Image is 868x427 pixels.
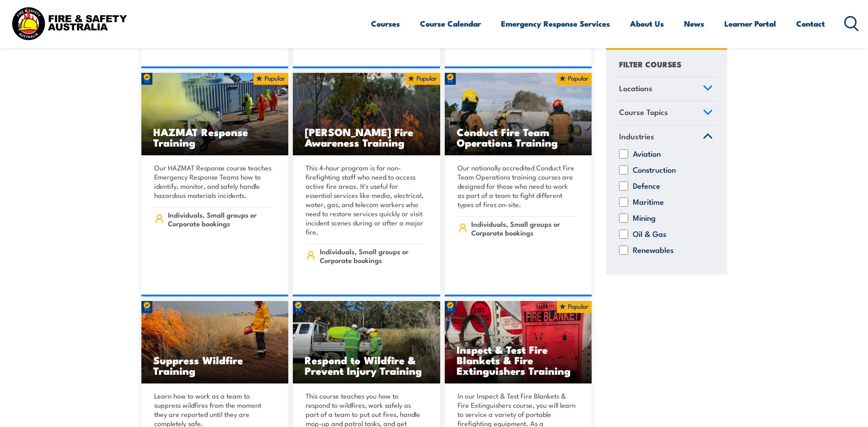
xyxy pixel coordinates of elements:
label: Construction [633,165,676,175]
span: Course Topics [619,106,668,119]
h3: Inspect & Test Fire Blankets & Fire Extinguishers Training [457,344,580,376]
img: Summer Fire Hazards: Keeping Your Workplace Safe During Bushfire Season with Bushfire awareness t... [293,73,440,155]
a: Course Calendar [420,11,481,36]
h4: FILTER COURSES [619,58,681,70]
a: Courses [371,11,400,36]
a: Locations [615,77,717,101]
img: Fire Team Operations [445,73,592,155]
label: Aviation [633,149,661,159]
a: Learner Portal [724,11,776,36]
a: [PERSON_NAME] Fire Awareness Training [293,73,440,155]
label: Oil & Gas [633,230,666,239]
span: Locations [619,82,652,94]
a: Contact [796,11,825,36]
p: This 4-hour program is for non-firefighting staff who need to access active fire areas. It's usef... [306,163,425,236]
a: Conduct Fire Team Operations Training [445,73,592,155]
a: News [684,11,704,36]
p: Our nationally accredited Conduct Fire Team Operations training courses are designed for those wh... [458,163,577,209]
span: Industries [619,130,654,142]
span: Individuals, Small groups or Corporate bookings [471,219,576,237]
h3: Respond to Wildfire & Prevent Injury Training [305,355,428,376]
img: HAZMAT Response course [141,73,289,155]
img: Respond to Wildfire Training & Prevent Injury [293,301,440,383]
a: Course Topics [615,102,717,126]
img: Suppress Wildfire Training Courses from Fire & Safety Australia [141,301,289,383]
a: Suppress Wildfire Training [141,301,289,383]
a: About Us [630,11,664,36]
label: Renewables [633,246,674,255]
label: Defence [633,181,660,191]
img: Inspect & Test Fire Blankets & Fire Extinguishers Training [445,301,592,383]
h3: Suppress Wildfire Training [153,355,277,376]
label: Maritime [633,197,664,207]
a: Respond to Wildfire & Prevent Injury Training [293,301,440,383]
label: Mining [633,213,656,223]
a: HAZMAT Response Training [141,73,289,155]
span: Individuals, Small groups or Corporate bookings [320,247,425,264]
h3: [PERSON_NAME] Fire Awareness Training [305,126,428,148]
span: Individuals, Small groups or Corporate bookings [168,210,273,228]
p: Our HAZMAT Response course teaches Emergency Response Teams how to identify, monitor, and safely ... [154,163,273,200]
a: Emergency Response Services [501,11,610,36]
h3: Conduct Fire Team Operations Training [457,126,580,148]
a: Industries [615,126,717,149]
h3: HAZMAT Response Training [153,126,277,148]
